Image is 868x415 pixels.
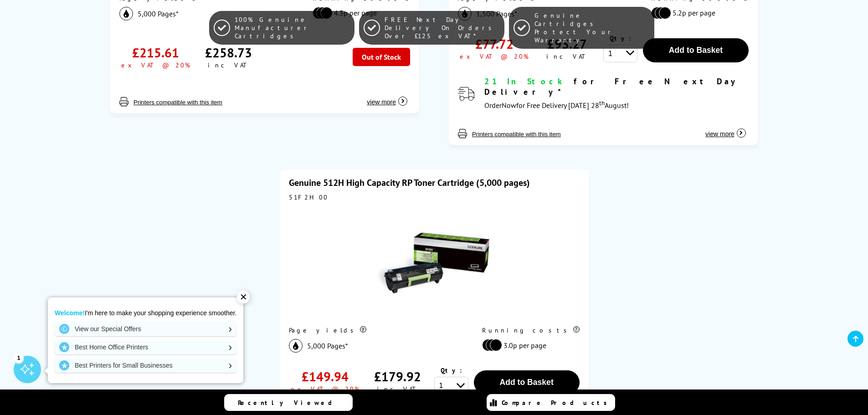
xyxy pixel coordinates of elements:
sup: th [599,99,605,107]
button: Printers compatible with this item [131,98,225,106]
div: inc VAT [377,385,418,393]
div: inc VAT [208,61,249,69]
span: Now [502,101,516,110]
strong: Welcome! [55,309,85,317]
div: ex VAT @ 20% [121,61,190,69]
div: ✕ [237,291,250,303]
span: Qty: [441,366,462,374]
a: Best Home Office Printers [55,340,236,354]
span: view more [705,130,734,138]
a: Best Printers for Small Businesses [55,358,236,373]
img: 512H High Capacity RP Toner Cartridge (5,000 pages) [377,206,491,320]
li: 3.0p per page [482,339,575,351]
span: Compare Products [502,399,612,407]
span: 100% Genuine Manufacturer Cartridges [235,15,350,40]
div: Running costs [482,326,580,334]
button: Printers compatible with this item [469,130,564,138]
span: Add to Basket [499,378,553,387]
div: ex VAT @ 20% [291,385,360,393]
div: 1 [14,353,24,363]
img: black_icon.svg [289,339,303,353]
a: Compare Products [487,394,615,411]
span: view more [367,98,396,106]
span: for Free Next Day Delivery* [484,76,740,97]
p: I'm here to make your shopping experience smoother. [55,309,236,317]
a: Recently Viewed [224,394,353,411]
span: Order for Free Delivery [DATE] 28 August! [484,101,629,110]
div: 51F2H00 [289,193,580,201]
div: £149.94 [302,368,349,385]
div: inc VAT [546,52,588,61]
span: 21 In Stock [484,76,566,87]
div: ex VAT @ 20% [460,52,529,61]
div: £179.92 [374,368,421,385]
div: modal_delivery [484,76,749,112]
button: view more [364,89,410,106]
span: FREE Next Day Delivery On Orders Over £125 ex VAT* [385,15,500,40]
button: Add to Basket [474,370,580,395]
div: Out of Stock [353,48,410,66]
div: Page yields [289,326,463,334]
a: Genuine 512H High Capacity RP Toner Cartridge (5,000 pages) [289,177,530,189]
a: View our Special Offers [55,322,236,336]
span: Genuine Cartridges Protect Your Warranty [534,11,650,44]
button: view more [703,121,749,138]
span: Recently Viewed [238,399,341,407]
span: 5,000 Pages* [307,341,348,350]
